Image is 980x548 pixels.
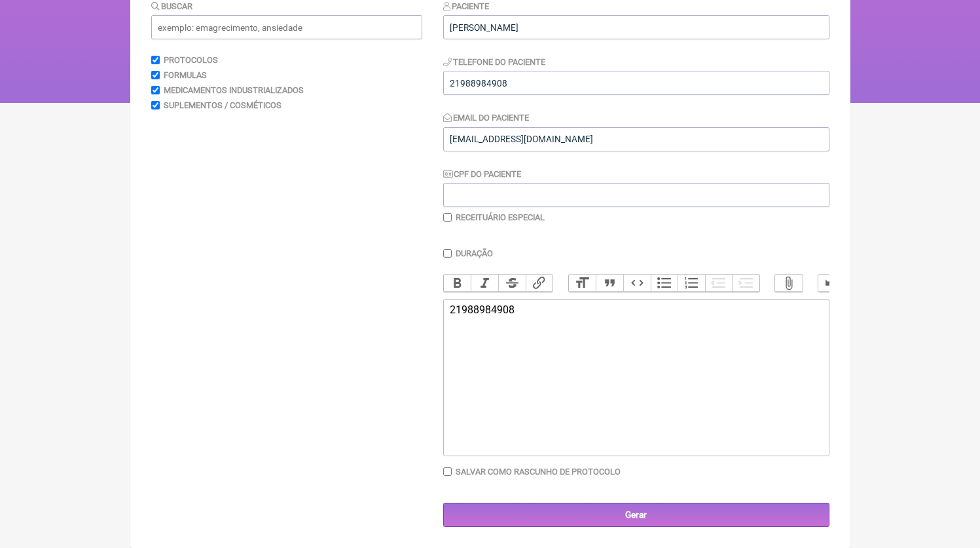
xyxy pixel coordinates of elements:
label: Duração [456,248,493,258]
label: Salvar como rascunho de Protocolo [456,467,621,477]
label: Medicamentos Industrializados [164,85,304,95]
input: Gerar [443,503,829,527]
button: Italic [471,275,498,292]
button: Undo [818,275,846,292]
input: exemplo: emagrecimento, ansiedade [151,15,422,39]
label: CPF do Paciente [443,169,522,179]
button: Bold [444,275,471,292]
button: Increase Level [732,275,759,292]
label: Formulas [164,70,207,80]
button: Attach Files [775,275,803,292]
button: Numbers [678,275,705,292]
button: Decrease Level [705,275,733,292]
div: 21988984908 [450,303,822,341]
label: Telefone do Paciente [443,57,546,67]
label: Email do Paciente [443,113,530,123]
button: Strikethrough [498,275,526,292]
button: Heading [569,275,596,292]
label: Paciente [443,1,490,11]
label: Suplementos / Cosméticos [164,100,281,110]
button: Quote [596,275,623,292]
button: Code [623,275,651,292]
label: Buscar [151,1,193,11]
button: Bullets [651,275,678,292]
label: Protocolos [164,55,218,65]
label: Receituário Especial [456,212,545,222]
button: Link [526,275,553,292]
